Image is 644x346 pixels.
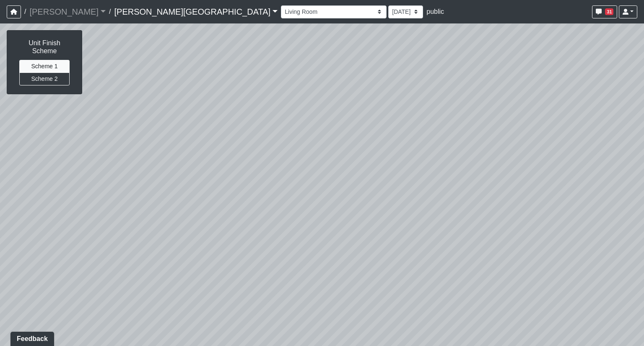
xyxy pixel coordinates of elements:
[592,5,617,18] button: 31
[21,3,29,20] span: /
[106,3,114,20] span: /
[19,60,70,73] button: Scheme 1
[426,8,444,15] span: public
[19,72,70,85] button: Scheme 2
[6,329,56,346] iframe: Ybug feedback widget
[605,8,613,15] span: 31
[114,3,278,20] a: [PERSON_NAME][GEOGRAPHIC_DATA]
[29,3,106,20] a: [PERSON_NAME]
[16,39,73,55] h6: Unit Finish Scheme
